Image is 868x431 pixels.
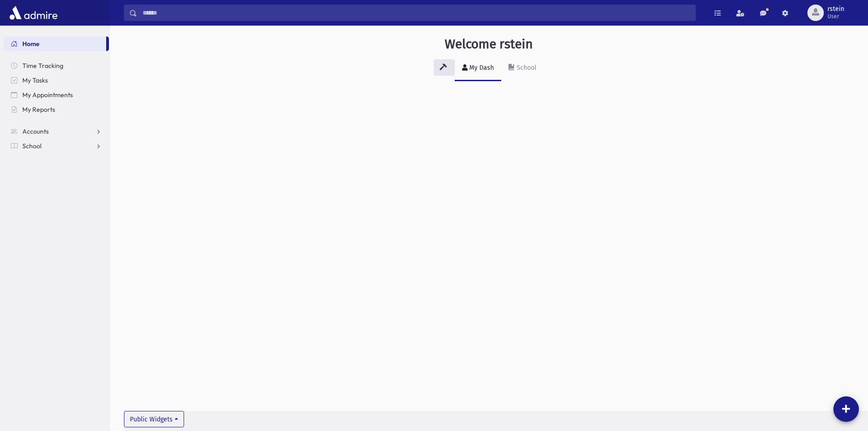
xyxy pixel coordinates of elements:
[4,58,109,73] a: Time Tracking
[7,4,60,22] img: AdmirePro
[22,40,40,48] span: Home
[4,73,109,88] a: My Tasks
[445,36,533,52] h3: Welcome rstein
[22,142,41,150] span: School
[467,64,494,72] div: My Dash
[22,105,55,114] span: My Reports
[137,5,695,21] input: Search
[4,36,106,51] a: Home
[515,64,536,72] div: School
[22,91,73,99] span: My Appointments
[4,124,109,139] a: Accounts
[22,62,63,70] span: Time Tracking
[124,411,184,427] button: Public Widgets
[22,76,48,84] span: My Tasks
[4,102,109,117] a: My Reports
[4,88,109,102] a: My Appointments
[455,56,501,81] a: My Dash
[4,139,109,153] a: School
[501,56,544,81] a: School
[22,127,49,135] span: Accounts
[827,5,844,13] span: rstein
[827,13,844,20] span: User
